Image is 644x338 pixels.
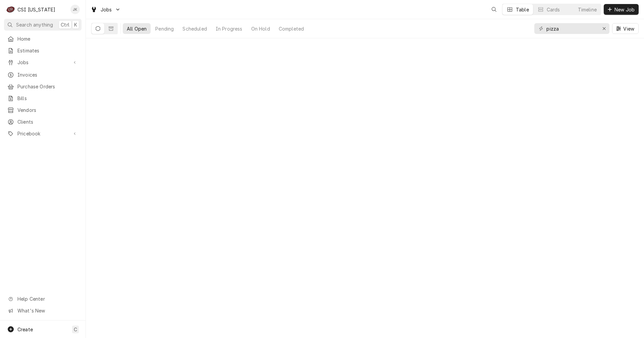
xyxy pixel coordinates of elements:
div: JK [70,5,80,14]
button: Erase input [599,23,609,34]
span: Help Center [17,295,77,302]
span: C [74,326,77,333]
a: Go to Help Center [4,293,82,304]
div: Timeline [578,6,597,13]
span: Home [17,35,78,42]
a: Estimates [4,45,82,56]
div: Cards [547,6,560,13]
a: Go to Jobs [4,57,82,68]
a: Purchase Orders [4,81,82,92]
a: Vendors [4,104,82,116]
button: New Job [604,4,639,15]
div: On Hold [251,25,270,32]
span: Search anything [16,21,53,28]
div: Jeff Kuehl's Avatar [70,5,80,14]
span: What's New [17,307,77,314]
a: Bills [4,93,82,104]
a: Go to What's New [4,305,82,316]
span: Clients [17,118,78,125]
div: Completed [279,25,304,32]
span: View [622,25,636,32]
span: K [74,21,77,28]
input: Keyword search [546,23,597,34]
span: Invoices [17,71,78,78]
div: C [6,5,15,14]
span: Estimates [17,47,78,54]
span: Ctrl [61,21,69,28]
button: View [612,23,639,34]
a: Home [4,33,82,44]
span: Jobs [17,59,68,66]
a: Invoices [4,69,82,80]
span: Create [17,327,33,332]
a: Go to Jobs [88,4,123,15]
button: Search anythingCtrlK [4,19,82,31]
span: Vendors [17,107,78,114]
div: CSI Kentucky's Avatar [6,5,15,14]
span: Purchase Orders [17,83,78,90]
div: Pending [155,25,174,32]
div: CSI [US_STATE] [17,6,55,13]
span: New Job [613,6,636,13]
a: Go to Pricebook [4,128,82,139]
a: Clients [4,116,82,127]
div: Scheduled [182,25,207,32]
button: Open search [489,4,499,15]
div: In Progress [216,25,243,32]
span: Bills [17,95,78,102]
span: Pricebook [17,130,68,137]
div: All Open [127,25,147,32]
span: Jobs [101,6,112,13]
div: Table [516,6,529,13]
